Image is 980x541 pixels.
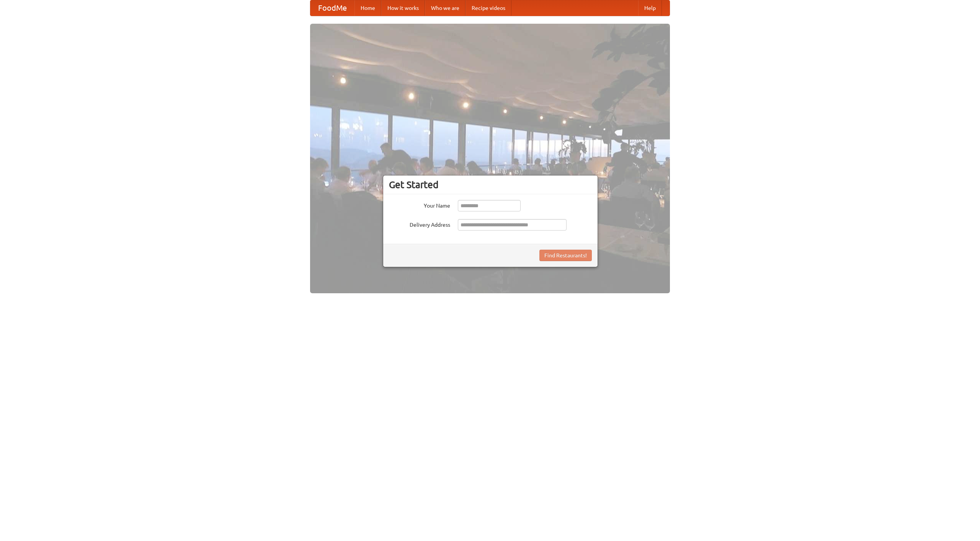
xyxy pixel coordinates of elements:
a: Who we are [425,0,465,16]
label: Delivery Address [389,219,450,229]
a: FoodMe [310,0,354,16]
h3: Get Started [389,179,592,190]
a: How it works [381,0,425,16]
a: Home [354,0,381,16]
label: Your Name [389,200,450,210]
a: Help [638,0,662,16]
button: Find Restaurants! [539,250,592,261]
a: Recipe videos [465,0,511,16]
